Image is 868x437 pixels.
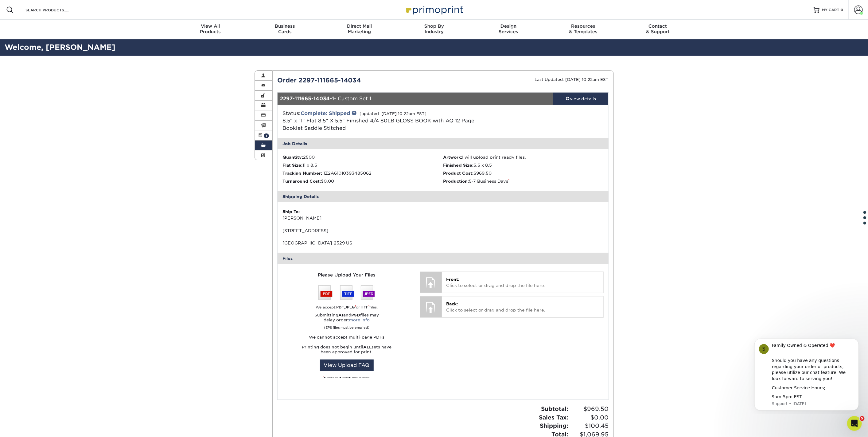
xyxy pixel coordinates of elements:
span: Back: [446,301,458,306]
strong: Quantity: [282,155,303,160]
span: 8.5" x 11" Flat 8.5" X 5.5" Finished 4/4 80LB GLOSS BOOK with AQ 12 Page Booklet Saddle Stitched [282,118,474,131]
span: Front: [446,277,459,282]
sup: 1 [323,376,324,377]
p: We cannot accept multi-page PDFs [282,335,411,340]
iframe: Intercom live chat [847,416,862,431]
div: Order 2297-111665-14034 [273,76,443,85]
div: Products [173,23,248,34]
li: 2500 [282,154,443,160]
div: Cards [247,23,322,34]
strong: Shipping: [540,422,569,429]
div: & Templates [546,23,621,34]
iframe: Intercom notifications message [745,333,868,414]
li: $0.00 [282,178,443,184]
a: BusinessCards [247,20,322,39]
strong: Tracking Number: [282,171,322,176]
strong: Production: [443,179,469,184]
strong: JPEG [345,305,355,309]
strong: TIFF [360,305,368,309]
a: Contact& Support [621,20,695,39]
img: We accept: PSD, TIFF, or JPEG (JPG) [318,285,375,300]
div: All formats will be converted to PDF for printing. [282,376,411,379]
span: View All [173,23,248,29]
p: Click to select or drag and drop the file here. [446,301,599,313]
div: [PERSON_NAME] [STREET_ADDRESS] [GEOGRAPHIC_DATA]-2529 US [282,209,443,246]
strong: PDF [336,305,344,309]
div: Job Details [278,138,609,149]
li: 5.5 x 8.5 [443,162,604,168]
div: Services [471,23,546,34]
li: 11 x 8.5 [282,162,443,168]
span: 0 [841,8,843,12]
a: 1 [255,130,273,140]
span: $969.50 [570,405,609,413]
a: View Upload FAQ [320,360,374,371]
span: $100.45 [570,422,609,430]
div: Please Upload Your Files [282,272,411,278]
small: (EPS files must be emailed) [324,323,369,330]
div: Marketing [322,23,397,34]
span: Contact [621,23,695,29]
strong: Ship To: [282,209,300,214]
div: Files [278,253,609,264]
p: Printing does not begin until sets have been approved for print. [282,345,411,355]
strong: Flat Size: [282,163,302,168]
a: more info [349,318,370,322]
sup: 1 [368,305,369,308]
strong: 2297-111665-14034-1 [280,96,334,101]
strong: Artwork: [443,155,462,160]
span: Resources [546,23,621,29]
li: I will upload print ready files. [443,154,604,160]
span: 1Z2A61010393485062 [323,171,372,176]
li: $969.50 [443,170,604,176]
div: Industry [397,23,471,34]
span: Shop By [397,23,471,29]
a: Shop ByIndustry [397,20,471,39]
div: view details [553,96,609,102]
span: $0.00 [570,413,609,422]
input: SEARCH PRODUCTS..... [25,6,85,14]
div: Status: [278,110,498,132]
a: Direct MailMarketing [322,20,397,39]
span: Direct Mail [322,23,397,29]
span: MY CART [822,7,839,13]
a: view details [553,93,609,105]
div: - Custom Set 1 [278,93,553,105]
span: Business [247,23,322,29]
strong: Product Cost: [443,171,473,176]
strong: Turnaround Cost: [282,179,321,184]
strong: Sales Tax: [539,414,569,421]
strong: Subtotal: [541,405,569,412]
small: Last Updated: [DATE] 10:22am EST [535,77,609,82]
a: DesignServices [471,20,546,39]
a: Complete: Shipped [301,110,350,116]
a: View AllProducts [173,20,248,39]
div: Shipping Details [278,191,609,202]
div: & Support [621,23,695,34]
strong: PSD [351,313,360,317]
span: 5 [860,416,865,421]
a: Resources& Templates [546,20,621,39]
strong: Finished Size: [443,163,473,168]
p: Click to select or drag and drop the file here. [446,276,599,289]
span: 1 [264,133,269,138]
div: We accept: , or files. [282,305,411,310]
li: 5-7 Business Days [443,178,604,184]
span: Design [471,23,546,29]
img: Primoprint [403,3,465,16]
strong: AI [338,313,343,317]
p: Submitting and files may delay order: [282,313,411,330]
strong: ALL [363,345,372,349]
small: (updated: [DATE] 10:22am EST) [360,111,426,116]
sup: 1 [355,305,356,308]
